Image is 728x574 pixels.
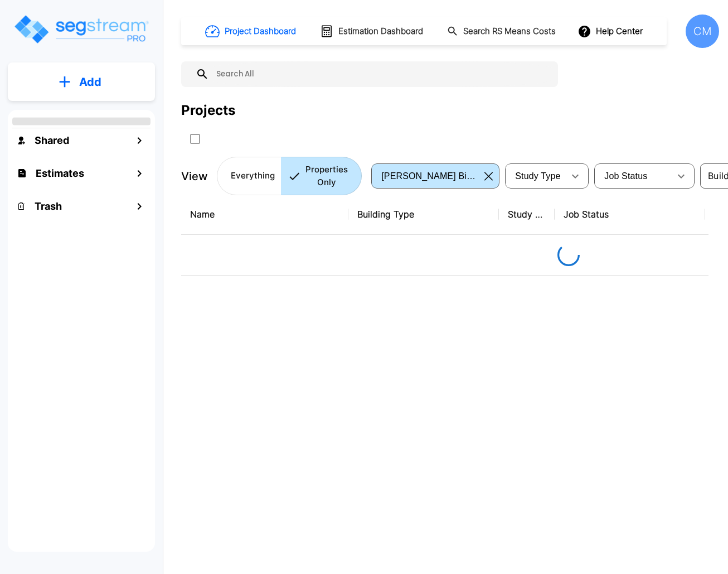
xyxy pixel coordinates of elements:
[305,163,348,189] p: Properties Only
[596,161,670,192] div: Select
[35,199,62,214] h1: Trash
[555,194,705,235] th: Job Status
[209,61,552,87] input: Search All
[79,74,101,90] p: Add
[225,25,296,38] h1: Project Dashboard
[201,19,302,44] button: Project Dashboard
[217,157,362,195] div: Platform
[36,166,84,181] h1: Estimates
[463,25,556,38] h1: Search RS Means Costs
[181,194,348,235] th: Name
[686,15,719,48] div: CM
[348,194,499,235] th: Building Type
[281,157,362,195] button: Properties Only
[35,133,69,148] h1: Shared
[231,170,275,182] p: Everything
[443,21,562,42] button: Search RS Means Costs
[184,128,206,150] button: SelectAll
[316,20,429,43] button: Estimation Dashboard
[338,25,423,38] h1: Estimation Dashboard
[499,194,555,235] th: Study Type
[515,171,560,181] span: Study Type
[8,66,155,98] button: Add
[181,100,235,120] div: Projects
[181,168,208,185] p: View
[13,13,149,45] img: Logo
[575,21,647,42] button: Help Center
[217,157,282,195] button: Everything
[507,161,564,192] div: Select
[373,161,480,192] div: Select
[604,171,647,181] span: Job Status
